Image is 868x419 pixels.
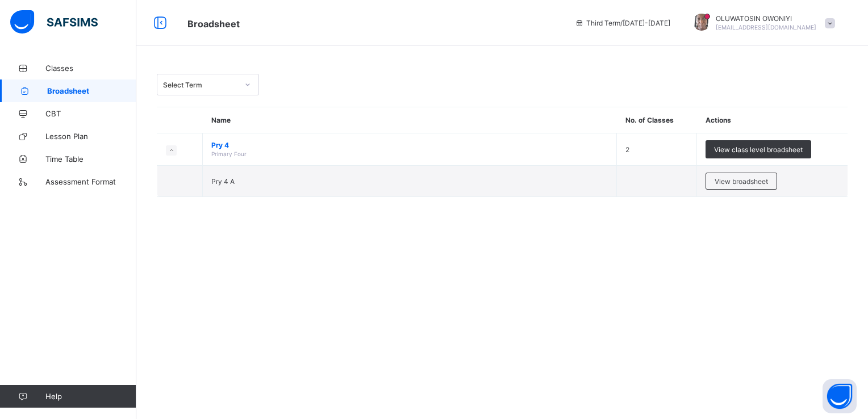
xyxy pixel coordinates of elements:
a: View broadsheet [706,173,777,181]
th: Actions [697,107,848,133]
span: OLUWATOSIN OWONIYI [716,14,816,23]
div: Select Term [163,81,238,89]
img: safsims [10,10,98,34]
span: Classes [45,64,136,73]
span: Pry 4 A [211,177,235,186]
th: No. of Classes [617,107,697,133]
span: Broadsheet [187,18,240,30]
span: Pry 4 [211,141,608,149]
span: session/term information [575,19,670,27]
span: View broadsheet [715,177,768,186]
span: View class level broadsheet [714,145,803,154]
div: OLUWATOSINOWONIYI [682,14,841,32]
span: Help [45,392,136,401]
button: Open asap [823,379,857,413]
span: CBT [45,109,136,118]
span: Time Table [45,154,136,164]
span: 2 [625,145,629,154]
span: Assessment Format [45,177,136,186]
a: View class level broadsheet [706,140,811,149]
span: Primary Four [211,150,247,157]
th: Name [203,107,617,133]
span: [EMAIL_ADDRESS][DOMAIN_NAME] [716,24,816,31]
span: Broadsheet [47,86,136,95]
span: Lesson Plan [45,132,136,141]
